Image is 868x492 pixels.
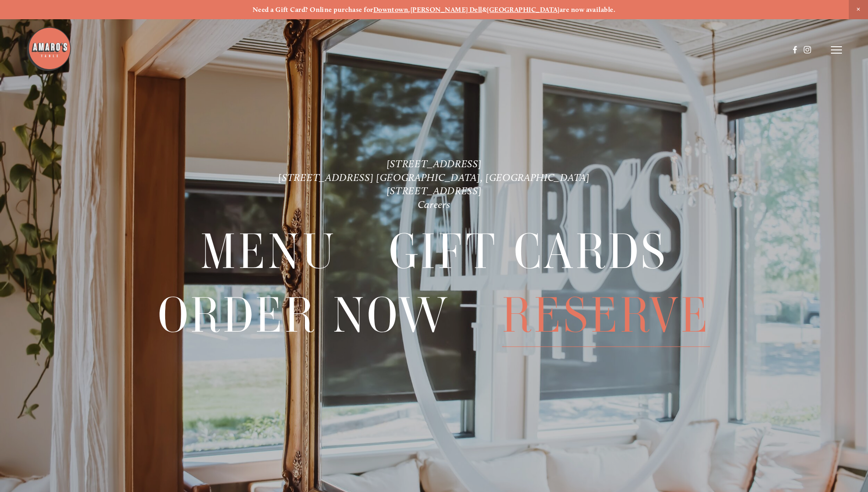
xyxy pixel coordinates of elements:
[482,5,487,14] strong: &
[200,220,337,283] a: Menu
[200,220,337,283] span: Menu
[410,5,482,14] a: [PERSON_NAME] Dell
[560,5,615,14] strong: are now available.
[389,220,668,283] a: Gift Cards
[158,284,450,346] a: Order Now
[502,284,710,346] a: Reserve
[26,26,72,72] img: Amaro's Table
[418,198,451,211] a: Careers
[387,185,482,197] a: [STREET_ADDRESS]
[408,5,410,14] strong: ,
[487,5,560,14] a: [GEOGRAPHIC_DATA]
[158,284,450,347] span: Order Now
[387,158,482,170] a: [STREET_ADDRESS]
[389,220,668,283] span: Gift Cards
[278,171,589,184] a: [STREET_ADDRESS] [GEOGRAPHIC_DATA], [GEOGRAPHIC_DATA]
[502,284,710,347] span: Reserve
[253,5,373,14] strong: Need a Gift Card? Online purchase for
[373,5,409,14] a: Downtown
